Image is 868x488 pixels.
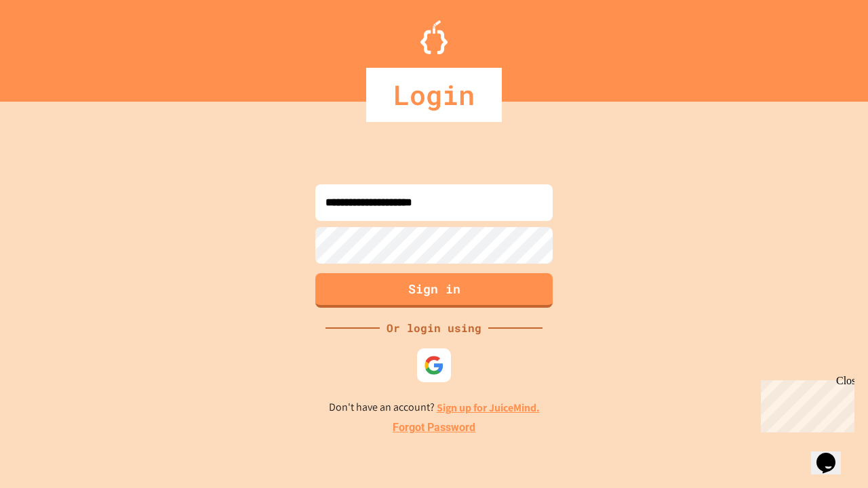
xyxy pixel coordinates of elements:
iframe: chat widget [811,434,854,474]
button: Sign in [315,273,553,308]
img: Logo.svg [420,20,448,54]
div: Chat with us now!Close [5,5,94,86]
div: Login [366,68,502,122]
a: Sign up for JuiceMind. [437,401,540,415]
div: Or login using [380,320,488,336]
p: Don't have an account? [329,399,540,416]
a: Forgot Password [393,420,475,436]
iframe: chat widget [755,375,854,432]
img: google-icon.svg [424,355,444,375]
